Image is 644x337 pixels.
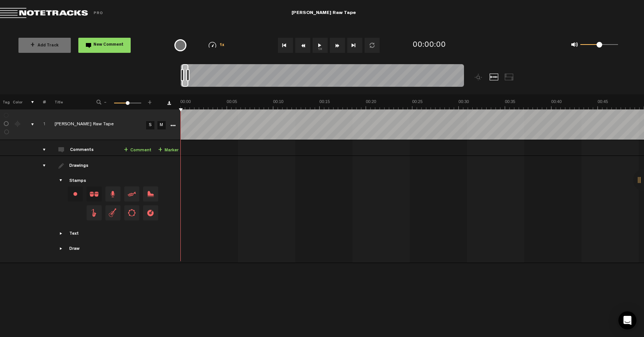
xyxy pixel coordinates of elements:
[68,186,83,202] div: Change stamp color.To change the color of an existing stamp, select the stamp on the right and th...
[102,99,108,103] span: -
[169,122,176,128] a: More
[34,156,46,263] td: drawings
[24,121,35,128] div: comments, stamps & drawings
[158,147,162,153] span: +
[31,44,59,48] span: Add Track
[330,38,345,53] button: Fast Forward
[143,186,158,202] span: Drag and drop a stamp
[124,146,151,155] a: Comment
[78,38,131,53] button: New Comment
[174,39,186,51] div: {{ tooltip_message }}
[58,231,64,237] span: Showcase text
[413,40,446,51] div: 00:00:00
[69,246,79,252] div: Draw
[278,38,293,53] button: Go to beginning
[197,42,236,48] div: 1x
[11,94,23,109] th: Color
[167,101,171,105] a: Download comments
[69,163,90,169] div: Drawings
[313,38,328,53] button: 1x
[124,147,128,153] span: +
[295,38,310,53] button: Rewind
[124,205,139,220] span: Drag and drop a stamp
[46,94,86,109] th: Title
[124,186,139,202] span: Drag and drop a stamp
[35,162,47,169] div: drawings
[11,109,23,140] td: Change the color of the waveform
[35,121,47,128] div: Click to change the order number
[34,140,46,156] td: comments
[12,121,24,128] div: Change the color of the waveform
[58,178,64,184] span: Showcase stamps
[105,205,121,220] span: Drag and drop a stamp
[87,205,102,220] span: Drag and drop a stamp
[70,147,95,154] div: Comments
[618,311,636,329] div: Open Intercom Messenger
[147,99,153,103] span: +
[365,38,380,53] button: Loop
[23,109,34,140] td: comments, stamps & drawings
[143,205,158,220] span: Drag and drop a stamp
[69,178,86,185] div: Stamps
[157,121,166,129] a: M
[146,121,154,129] a: S
[347,38,362,53] button: Go to end
[18,38,71,53] button: +Add Track
[209,42,216,48] img: speedometer.svg
[105,186,121,202] span: Drag and drop a stamp
[87,186,102,202] span: Drag and drop a stamp
[34,109,46,140] td: Click to change the order number 1
[93,43,124,47] span: New Comment
[55,121,153,129] div: Click to edit the title
[46,109,144,140] td: Click to edit the title [PERSON_NAME] Raw Tape
[69,231,79,237] div: Text
[34,94,46,109] th: #
[220,43,225,48] span: 1x
[35,146,47,154] div: comments
[58,246,64,252] span: Showcase draw menu
[31,42,35,48] span: +
[158,146,179,155] a: Marker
